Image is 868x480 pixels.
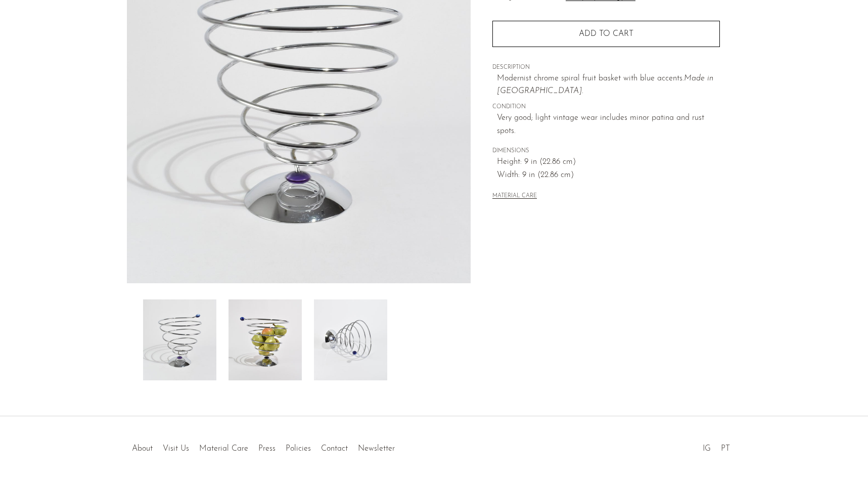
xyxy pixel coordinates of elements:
[703,445,711,453] a: IG
[321,445,348,453] a: Contact
[199,445,248,453] a: Material Care
[492,63,720,72] span: DESCRIPTION
[286,445,311,453] a: Policies
[492,103,720,112] span: CONDITION
[497,156,720,169] span: Height: 9 in (22.86 cm)
[143,299,216,380] img: Spiral Fruit Basket
[497,74,684,82] span: Modernist chrome spiral fruit basket with blue accents.
[492,193,537,200] button: MATERIAL CARE
[492,147,720,156] span: DIMENSIONS
[698,437,735,456] ul: Social Medias
[163,445,189,453] a: Visit Us
[258,445,276,453] a: Press
[314,299,387,380] img: Spiral Fruit Basket
[229,299,302,380] img: Spiral Fruit Basket
[497,169,720,182] span: Width: 9 in (22.86 cm)
[579,30,633,38] span: Add to cart
[132,445,153,453] a: About
[721,445,730,453] a: PT
[127,437,400,456] ul: Quick links
[497,112,720,138] span: Very good; light vintage wear includes minor patina and rust spots.
[492,21,720,47] button: Add to cart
